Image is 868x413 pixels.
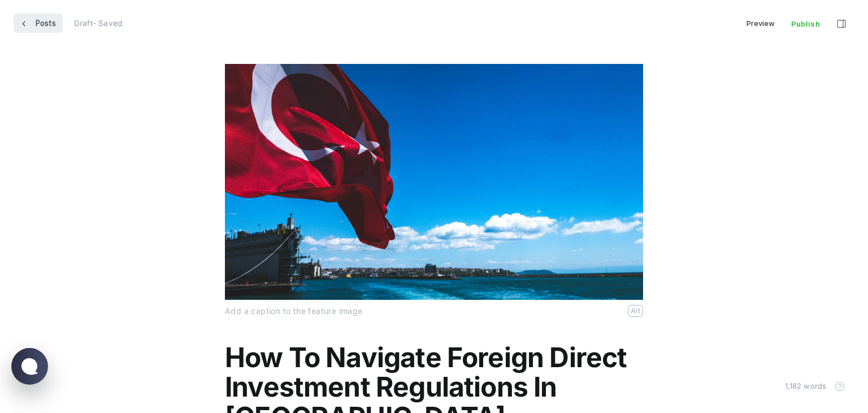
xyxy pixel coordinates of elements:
[14,14,63,33] a: Posts
[777,380,828,392] div: 1,182 words
[783,14,828,33] button: Publish
[628,305,643,316] button: Alt
[74,14,122,33] div: Draft - Saved
[36,14,56,33] span: Posts
[739,14,783,33] button: Preview
[783,14,828,33] span: Publish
